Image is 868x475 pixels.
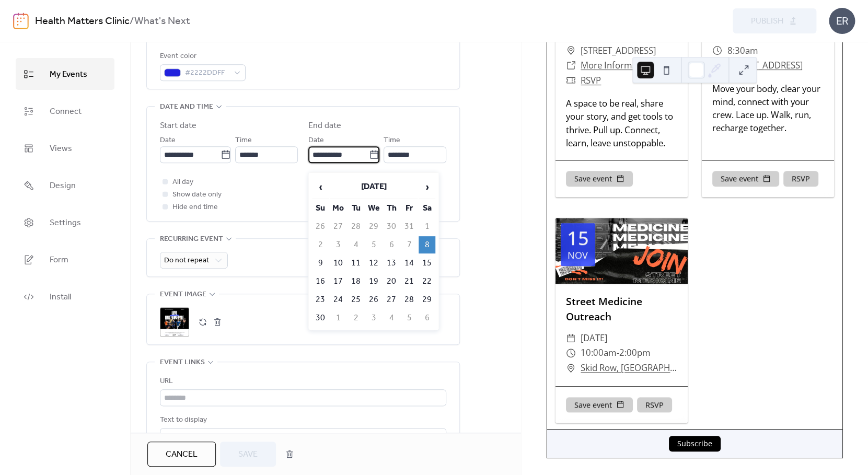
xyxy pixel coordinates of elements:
[50,215,81,231] span: Settings
[312,309,329,327] td: 30
[16,58,114,90] a: My Events
[702,82,834,135] div: Move your body, clear your mind, connect with your crew. Lace up. Walk, run, recharge together.
[147,442,216,467] button: Cancel
[50,103,82,120] span: Connect
[365,309,382,327] td: 3
[365,218,382,235] td: 29
[16,244,114,275] a: Form
[172,189,222,201] span: Show date only
[383,273,400,290] td: 20
[401,254,418,272] td: 14
[566,345,576,361] div: ​
[160,288,206,301] span: Event image
[401,218,418,235] td: 31
[566,171,633,187] button: Save event
[383,291,400,308] td: 27
[172,176,193,189] span: All day
[330,273,346,290] td: 17
[50,141,72,157] span: Views
[568,250,588,260] div: Nov
[50,289,71,305] span: Install
[348,200,364,217] th: Tu
[365,200,382,217] th: We
[727,43,758,59] span: 8:30am
[555,294,688,325] div: Street Medicine Outreach
[419,254,435,272] td: 15
[619,345,651,361] span: 2:00pm
[35,11,130,31] a: Health Matters Clinic
[160,356,205,369] span: Event links
[581,59,653,71] a: More Information
[365,254,382,272] td: 12
[566,361,576,376] div: ​
[185,67,229,79] span: #2222DDFF
[312,273,329,290] td: 16
[312,236,329,253] td: 2
[330,254,346,272] td: 10
[348,218,364,235] td: 28
[566,58,576,73] div: ​
[330,236,346,253] td: 3
[134,11,190,31] b: What's Next
[829,8,855,34] div: ER
[555,97,688,149] div: A space to be real, share your story, and get tools to thrive. Pull up. Connect, learn, leave uns...
[348,309,364,327] td: 2
[365,291,382,308] td: 26
[160,50,244,63] div: Event color
[566,397,633,413] button: Save event
[16,281,114,312] a: Install
[16,95,114,127] a: Connect
[16,206,114,238] a: Settings
[401,273,418,290] td: 21
[330,176,418,199] th: [DATE]
[365,273,382,290] td: 19
[419,236,435,253] td: 8
[383,309,400,327] td: 4
[330,309,346,327] td: 1
[566,73,576,88] div: ​
[383,218,400,235] td: 30
[383,200,400,217] th: Th
[308,134,324,147] span: Date
[419,309,435,327] td: 6
[312,200,329,217] th: Su
[401,236,418,253] td: 7
[581,331,607,346] span: [DATE]
[401,291,418,308] td: 28
[566,43,576,59] div: ​
[419,218,435,235] td: 1
[130,11,134,31] b: /
[235,134,252,147] span: Time
[567,229,589,248] div: 15
[401,309,418,327] td: 5
[783,171,818,187] button: RSVP
[312,218,329,235] td: 26
[160,120,196,132] div: Start date
[348,254,364,272] td: 11
[637,397,672,413] button: RSVP
[50,178,76,194] span: Design
[50,252,68,268] span: Form
[160,233,223,246] span: Recurring event
[581,43,656,59] span: [STREET_ADDRESS]
[160,375,444,388] div: URL
[401,200,418,217] th: Fr
[160,414,444,426] div: Text to display
[330,218,346,235] td: 27
[419,273,435,290] td: 22
[348,273,364,290] td: 18
[166,448,198,461] span: Cancel
[581,345,617,361] span: 10:00am
[712,171,779,187] button: Save event
[348,291,364,308] td: 25
[13,13,29,29] img: logo
[348,236,364,253] td: 4
[308,120,341,132] div: End date
[172,201,218,214] span: Hide end time
[419,291,435,308] td: 29
[365,236,382,253] td: 5
[581,361,677,376] a: Skid Row, [GEOGRAPHIC_DATA], [GEOGRAPHIC_DATA]
[669,436,721,451] button: Subscribe
[312,254,329,272] td: 9
[16,132,114,164] a: Views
